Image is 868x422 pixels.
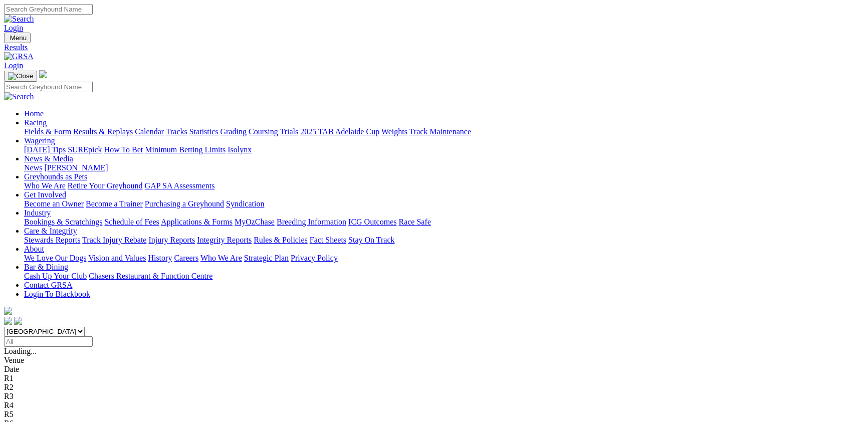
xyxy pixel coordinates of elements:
a: Applications & Forms [161,218,233,226]
a: [DATE] Tips [24,145,66,154]
a: Isolynx [228,145,252,154]
a: Wagering [24,136,55,145]
div: R2 [4,383,864,392]
div: About [24,254,864,263]
a: Track Injury Rebate [82,236,146,244]
img: Close [8,72,33,80]
a: 2025 TAB Adelaide Cup [300,127,379,136]
span: Loading... [4,347,37,355]
a: Results & Replays [73,127,133,136]
div: News & Media [24,163,864,172]
a: Bookings & Scratchings [24,218,102,226]
button: Toggle navigation [4,71,37,82]
a: Syndication [226,199,264,208]
a: Get Involved [24,190,66,199]
a: Minimum Betting Limits [145,145,226,154]
a: MyOzChase [235,218,275,226]
img: logo-grsa-white.png [4,307,12,315]
a: Bar & Dining [24,263,68,271]
a: Login [4,61,23,70]
img: logo-grsa-white.png [39,70,47,78]
a: Who We Are [200,254,242,262]
a: Track Maintenance [409,127,471,136]
input: Select date [4,336,93,347]
div: Racing [24,127,864,136]
div: Date [4,365,864,374]
a: Racing [24,118,47,127]
a: How To Bet [104,145,143,154]
div: Venue [4,356,864,365]
a: Careers [174,254,198,262]
a: Login [4,24,23,32]
div: Get Involved [24,199,864,208]
a: Care & Integrity [24,227,77,235]
a: Stewards Reports [24,236,80,244]
a: About [24,245,44,253]
a: [PERSON_NAME] [44,163,108,172]
img: Search [4,92,34,101]
div: Greyhounds as Pets [24,181,864,190]
a: Rules & Policies [254,236,308,244]
a: Retire Your Greyhound [68,181,143,190]
a: Fields & Form [24,127,71,136]
img: facebook.svg [4,317,12,325]
a: Login To Blackbook [24,290,90,298]
a: Fact Sheets [310,236,346,244]
div: Wagering [24,145,864,154]
a: News & Media [24,154,73,163]
a: Who We Are [24,181,66,190]
img: GRSA [4,52,34,61]
a: Breeding Information [277,218,346,226]
a: Results [4,43,864,52]
img: twitter.svg [14,317,22,325]
a: Become an Owner [24,199,84,208]
button: Toggle navigation [4,33,31,43]
a: Tracks [166,127,187,136]
a: Cash Up Your Club [24,272,87,280]
span: Menu [10,34,27,42]
a: Schedule of Fees [104,218,159,226]
input: Search [4,4,93,15]
a: Trials [280,127,298,136]
a: ICG Outcomes [348,218,396,226]
div: R4 [4,401,864,410]
div: Care & Integrity [24,236,864,245]
input: Search [4,82,93,92]
div: Industry [24,218,864,227]
a: Home [24,109,44,118]
a: Race Safe [398,218,430,226]
a: Vision and Values [88,254,146,262]
a: Stay On Track [348,236,394,244]
div: R5 [4,410,864,419]
a: Calendar [135,127,164,136]
img: Search [4,15,34,24]
div: R1 [4,374,864,383]
a: History [148,254,172,262]
a: Strategic Plan [244,254,289,262]
a: Privacy Policy [291,254,338,262]
a: Chasers Restaurant & Function Centre [89,272,212,280]
div: R3 [4,392,864,401]
a: Become a Trainer [86,199,143,208]
a: GAP SA Assessments [145,181,215,190]
a: Coursing [249,127,278,136]
a: Injury Reports [148,236,195,244]
a: SUREpick [68,145,102,154]
a: Greyhounds as Pets [24,172,87,181]
a: Weights [381,127,407,136]
div: Bar & Dining [24,272,864,281]
a: Purchasing a Greyhound [145,199,224,208]
a: Industry [24,208,51,217]
a: Statistics [189,127,219,136]
a: Contact GRSA [24,281,72,289]
a: Integrity Reports [197,236,252,244]
a: Grading [221,127,247,136]
a: We Love Our Dogs [24,254,86,262]
a: News [24,163,42,172]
